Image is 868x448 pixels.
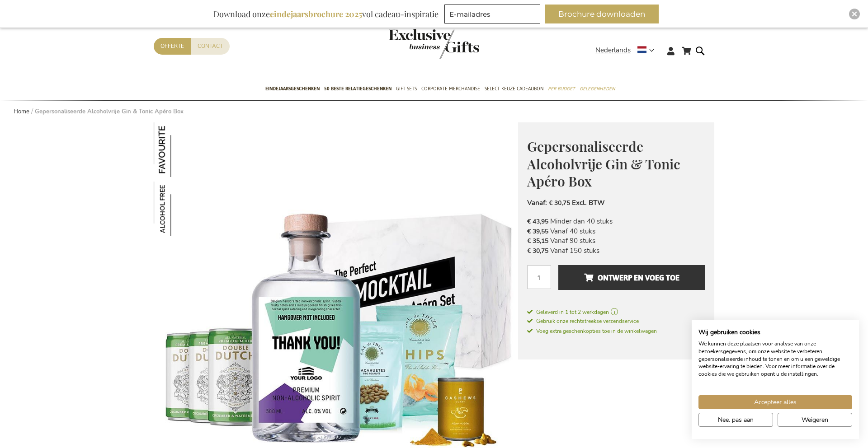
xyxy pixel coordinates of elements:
[527,265,551,289] input: Aantal
[527,316,705,326] a: Gebruik onze rechtstreekse verzendservice
[265,84,320,93] span: Eindejaarsgeschenken
[527,217,705,226] li: Minder dan 40 stuks
[485,84,543,93] span: Select Keuze Cadeaubon
[527,326,705,336] a: Voeg extra geschenkopties toe in de winkelwagen
[595,45,660,56] div: Nederlands
[698,395,852,409] button: Accepteer alle cookies
[778,413,852,427] button: Alle cookies weigeren
[527,227,548,236] span: € 39,55
[14,107,29,116] a: Home
[389,29,479,59] img: Exclusive Business gifts logo
[396,84,417,93] span: Gift Sets
[270,9,362,19] b: eindejaarsbrochure 2025
[527,308,705,316] a: Geleverd in 1 tot 2 werkdagen
[698,413,773,427] button: Pas cookie voorkeuren aan
[389,29,434,59] a: store logo
[421,84,480,93] span: Corporate Merchandise
[548,84,575,93] span: Per Budget
[754,397,797,407] span: Accepteer alles
[444,5,543,26] form: marketing offers and promotions
[802,415,828,425] span: Weigeren
[527,227,705,236] li: Vanaf 40 stuks
[35,107,184,116] strong: Gepersonaliseerde Alcoholvrije Gin & Tonic Apéro Box
[527,246,705,256] li: Vanaf 150 stuks
[849,9,860,19] div: Close
[527,236,705,246] li: Vanaf 90 stuks
[572,198,605,207] span: Excl. BTW
[718,415,754,425] span: Nee, pas aan
[595,45,631,56] span: Nederlands
[154,122,208,177] img: Gepersonaliseerde Alcoholvrije Gin & Tonic Apéro Box
[698,328,852,336] h2: Wij gebruiken cookies
[154,38,191,55] a: Offerte
[527,327,657,335] span: Voeg extra geschenkopties toe in de winkelwagen
[209,5,443,23] div: Download onze vol cadeau-inspiratie
[545,5,659,23] button: Brochure downloaden
[527,137,680,190] span: Gepersonaliseerde Alcoholvrije Gin & Tonic Apéro Box
[698,340,852,378] p: We kunnen deze plaatsen voor analyse van onze bezoekersgegevens, om onze website te verbeteren, g...
[527,217,548,226] span: € 43,95
[154,182,208,236] img: Gepersonaliseerde Alcoholvrije Gin & Tonic Apéro Box
[558,265,705,290] button: Ontwerp en voeg toe
[584,271,679,285] span: Ontwerp en voeg toe
[527,317,639,325] span: Gebruik onze rechtstreekse verzendservice
[444,5,540,23] input: E-mailadres
[324,84,392,93] span: 50 beste relatiegeschenken
[852,11,857,17] img: Close
[527,247,548,255] span: € 30,75
[527,237,548,245] span: € 35,15
[549,199,570,207] span: € 30,75
[191,38,230,55] a: Contact
[527,198,547,207] span: Vanaf:
[580,84,615,93] span: Gelegenheden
